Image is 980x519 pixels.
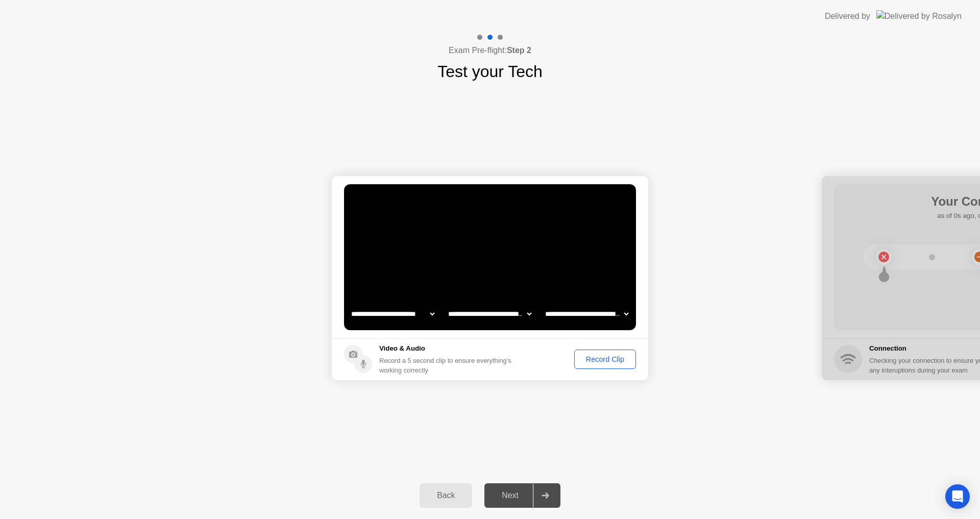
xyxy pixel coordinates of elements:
div: Record Clip [578,355,632,363]
div: Open Intercom Messenger [945,484,970,509]
div: Delivered by [825,10,870,22]
button: Record Clip [574,350,636,369]
div: Next [487,491,533,500]
h5: Video & Audio [379,343,516,354]
img: Delivered by Rosalyn [876,10,962,22]
h1: Test your Tech [437,59,543,84]
select: Available microphones [543,304,630,324]
select: Available speakers [446,304,533,324]
h4: Exam Pre-flight: [449,44,531,57]
div: Record a 5 second clip to ensure everything’s working correctly [379,356,516,375]
button: Back [420,483,472,508]
button: Next [484,483,560,508]
select: Available cameras [349,304,436,324]
b: Step 2 [507,46,531,55]
div: Back [423,491,469,500]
